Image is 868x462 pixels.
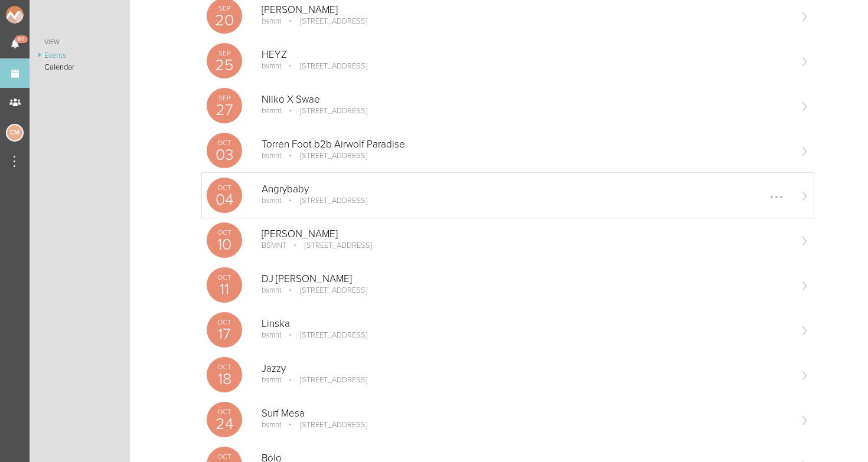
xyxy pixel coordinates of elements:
p: Oct [207,184,242,191]
p: bsmnt [262,17,282,26]
p: 24 [207,416,242,432]
p: [STREET_ADDRESS] [283,196,367,205]
p: bsmnt [262,61,282,71]
div: Charlie McGinley [6,124,24,142]
p: 25 [207,57,242,73]
p: 10 [207,237,242,253]
p: Niiko X Swae [262,94,790,106]
p: [STREET_ADDRESS] [283,151,367,160]
p: bsmnt [262,196,282,205]
p: Oct [207,229,242,236]
img: NOMAD [6,6,73,24]
p: 04 [207,192,242,208]
p: [STREET_ADDRESS] [283,330,367,340]
p: bsmnt [262,330,282,340]
p: Sep [207,94,242,101]
p: 03 [207,147,242,163]
p: Sep [207,50,242,57]
p: bsmnt [262,106,282,116]
a: Calendar [30,61,130,73]
p: Surf Mesa [262,408,790,420]
p: Linska [262,318,790,330]
p: Oct [207,274,242,281]
p: Torren Foot b2b Airwolf Paradise [262,139,790,150]
p: 27 [207,102,242,118]
p: [STREET_ADDRESS] [288,241,372,250]
span: 60 [15,35,28,43]
p: bsmnt [262,286,282,295]
p: bsmnt [262,420,282,430]
a: View [30,35,130,50]
p: [STREET_ADDRESS] [283,106,367,116]
p: Oct [207,453,242,460]
p: [STREET_ADDRESS] [283,17,367,26]
p: [PERSON_NAME] [262,4,790,16]
p: bsmnt [262,151,282,160]
p: DJ [PERSON_NAME] [262,273,790,285]
p: HEYZ [262,49,790,61]
p: 18 [207,371,242,387]
p: bsmnt [262,375,282,385]
p: BSMNT [262,241,286,250]
p: [STREET_ADDRESS] [283,286,367,295]
p: Oct [207,363,242,371]
a: Events [30,50,130,61]
p: 11 [207,281,242,297]
p: Oct [207,408,242,415]
p: Oct [207,139,242,146]
p: [STREET_ADDRESS] [283,61,367,71]
p: [PERSON_NAME] [262,228,790,240]
p: [STREET_ADDRESS] [283,420,367,430]
p: Jazzy [262,363,790,375]
p: Angrybaby [262,184,790,195]
p: [STREET_ADDRESS] [283,375,367,385]
p: 20 [207,12,242,28]
p: 17 [207,326,242,342]
p: Oct [207,319,242,326]
p: Sep [207,5,242,12]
